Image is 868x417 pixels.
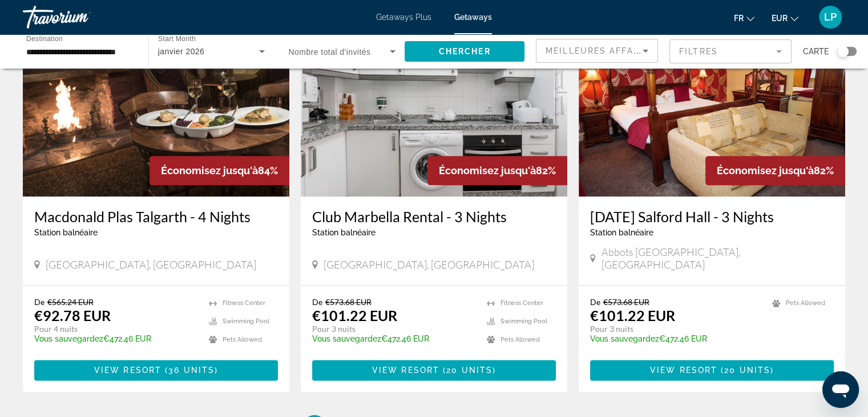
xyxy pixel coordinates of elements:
p: Pour 3 nuits [590,324,761,334]
button: Chercher [405,41,524,62]
span: Vous sauvegardez [590,334,659,343]
span: 20 units [724,366,770,375]
p: Pour 4 nuits [34,324,197,334]
img: DM88I01X.jpg [579,14,845,197]
button: Filter [669,39,792,64]
span: View Resort [372,366,439,375]
p: €472.46 EUR [312,334,475,343]
p: €101.22 EUR [312,307,397,324]
span: Économisez jusqu'à [161,165,258,177]
span: Fitness Center [223,299,265,307]
span: Pets Allowed [223,336,262,343]
a: Macdonald Plas Talgarth - 4 Nights [34,208,278,225]
span: 20 units [446,366,492,375]
span: LP [824,11,837,23]
span: Pets Allowed [786,299,825,307]
button: User Menu [815,5,845,29]
button: View Resort(20 units) [590,360,834,380]
span: 36 units [168,366,215,375]
span: ( ) [717,366,774,375]
span: [GEOGRAPHIC_DATA], [GEOGRAPHIC_DATA] [324,258,534,271]
span: View Resort [94,366,162,375]
span: Abbots [GEOGRAPHIC_DATA], [GEOGRAPHIC_DATA] [601,246,834,271]
span: Destination [26,35,63,42]
span: fr [734,14,744,23]
span: Swimming Pool [223,318,269,325]
span: EUR [772,14,788,23]
span: €573.68 EUR [325,297,372,307]
img: 2404I01X.jpg [301,14,567,197]
iframe: Bouton de lancement de la fenêtre de messagerie [822,371,859,408]
div: 82% [427,156,567,185]
span: Station balnéaire [590,228,653,237]
p: €472.46 EUR [590,334,761,343]
mat-select: Sort by [546,44,648,58]
span: Nombre total d'invités [289,47,371,57]
span: €565.24 EUR [47,297,94,307]
span: Start Month [158,35,196,43]
span: Fitness Center [500,299,543,307]
p: Pour 3 nuits [312,324,475,334]
div: 82% [705,156,845,185]
p: €472.46 EUR [34,334,197,343]
a: Getaways [454,13,492,22]
span: Économisez jusqu'à [717,165,814,177]
span: Swimming Pool [500,318,547,325]
span: Pets Allowed [500,336,540,343]
span: View Resort [650,366,717,375]
span: De [34,297,45,307]
p: €92.78 EUR [34,307,111,324]
p: €101.22 EUR [590,307,675,324]
button: View Resort(36 units) [34,360,278,380]
span: Économisez jusqu'à [439,165,536,177]
a: [DATE] Salford Hall - 3 Nights [590,208,834,225]
a: Club Marbella Rental - 3 Nights [312,208,556,225]
span: ( ) [162,366,218,375]
span: De [590,297,600,307]
span: Vous sauvegardez [312,334,381,343]
span: Vous sauvegardez [34,334,103,343]
span: Station balnéaire [34,228,98,237]
img: 1846O01X.jpg [23,14,289,197]
button: Change currency [772,10,798,26]
span: janvier 2026 [158,47,205,56]
span: De [312,297,322,307]
span: Meilleures affaires [546,46,655,55]
span: Carte [803,43,829,59]
button: Change language [734,10,754,26]
span: [GEOGRAPHIC_DATA], [GEOGRAPHIC_DATA] [46,258,256,271]
span: €573.68 EUR [603,297,649,307]
button: View Resort(20 units) [312,360,556,380]
span: Chercher [439,47,491,56]
a: Travorium [23,2,137,32]
span: Station balnéaire [312,228,376,237]
a: Getaways Plus [376,13,431,22]
span: ( ) [439,366,496,375]
div: 84% [150,156,289,185]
